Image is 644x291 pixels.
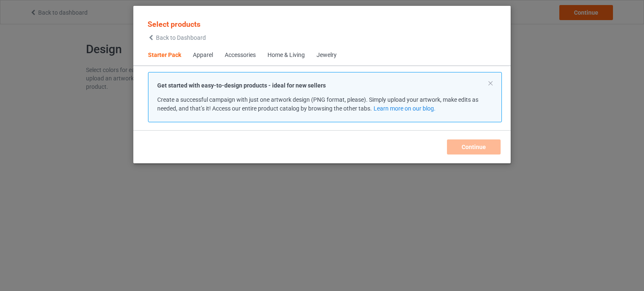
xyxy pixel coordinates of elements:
a: Learn more on our blog. [374,105,436,112]
strong: Get started with easy-to-design products - ideal for new sellers [157,82,326,89]
span: Create a successful campaign with just one artwork design (PNG format, please). Simply upload you... [157,96,478,112]
div: Apparel [193,51,213,59]
div: Home & Living [267,51,305,59]
span: Back to Dashboard [156,34,206,41]
span: Select products [148,20,200,28]
div: Accessories [225,51,256,59]
div: Jewelry [317,51,337,59]
span: Starter Pack [142,45,187,65]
